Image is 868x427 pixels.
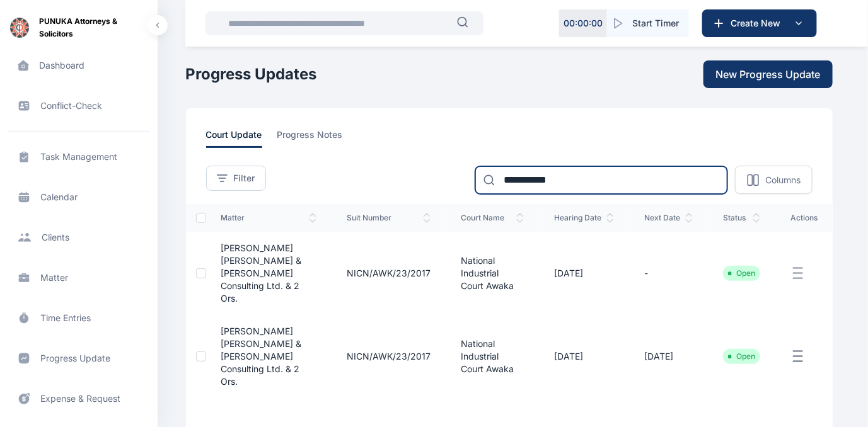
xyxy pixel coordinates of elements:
[221,326,302,387] a: [PERSON_NAME] [PERSON_NAME] & [PERSON_NAME] Consulting Ltd. & 2 Ors.
[332,232,446,315] td: NICN/AWK/23/2017
[8,182,150,212] a: calendar
[277,128,358,148] a: progress notes
[8,384,150,414] a: expense & request
[206,128,262,148] span: court update
[564,17,603,30] p: 00 : 00 : 00
[277,128,343,148] span: progress notes
[347,213,431,223] span: suit number
[8,222,150,253] a: clients
[723,213,760,223] span: status
[644,213,693,223] span: next date
[8,263,150,293] a: matter
[8,91,150,121] a: conflict-check
[234,172,255,185] span: Filter
[632,17,679,30] span: Start Timer
[539,232,629,315] td: [DATE]
[728,268,755,278] li: Open
[629,232,708,315] td: -
[8,50,150,81] a: dashboard
[765,174,801,186] p: Columns
[554,213,614,223] span: hearing date
[703,60,833,88] button: New Progress Update
[735,166,813,194] button: Columns
[206,166,266,191] button: Filter
[332,315,446,398] td: NICN/AWK/23/2017
[446,315,539,398] td: National Industrial Court Awaka
[206,128,277,148] a: court update
[728,351,755,362] li: Open
[790,213,818,223] span: actions
[39,15,148,40] span: PUNUKA Attorneys & Solicitors
[716,67,821,82] span: New Progress Update
[8,142,150,172] a: task management
[446,232,539,315] td: National Industrial Court Awaka
[539,315,629,398] td: [DATE]
[186,64,317,84] h1: Progress Updates
[8,303,150,333] a: time entries
[629,315,708,398] td: [DATE]
[221,213,317,223] span: matter
[461,213,524,223] span: court name
[607,9,689,37] button: Start Timer
[8,343,150,373] a: progress update
[702,9,817,37] button: Create New
[221,242,302,304] a: [PERSON_NAME] [PERSON_NAME] & [PERSON_NAME] Consulting Ltd. & 2 Ors.
[726,17,791,30] span: Create New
